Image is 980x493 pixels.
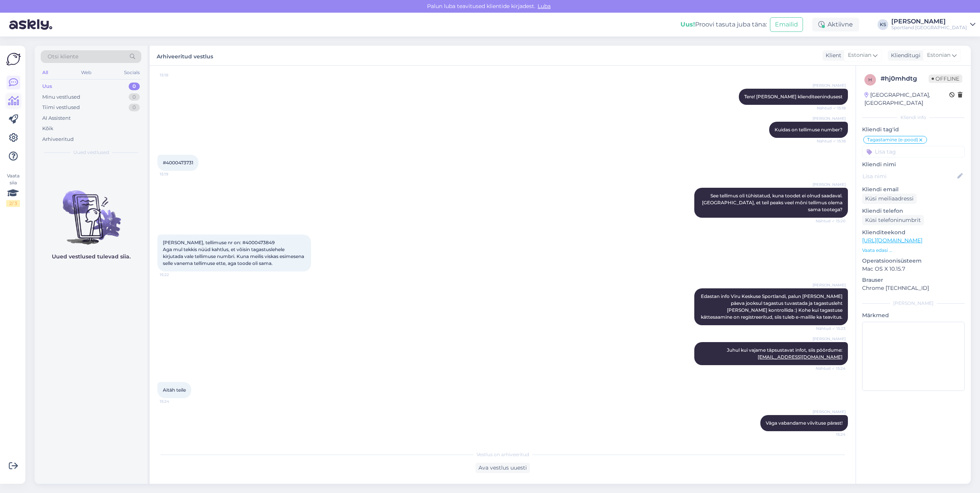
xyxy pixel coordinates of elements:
[6,52,21,66] img: Askly Logo
[163,387,186,393] span: Aitäh teile
[891,18,967,25] div: [PERSON_NAME]
[535,3,553,10] span: Luba
[862,257,965,265] p: Operatsioonisüsteem
[891,18,975,31] a: [PERSON_NAME]Sportland [GEOGRAPHIC_DATA]
[6,200,20,207] div: 2 / 3
[862,194,917,204] div: Küsi meiliaadressi
[862,126,965,134] p: Kliendi tag'id
[42,125,53,132] div: Kõik
[129,104,140,111] div: 0
[891,25,967,31] div: Sportland [GEOGRAPHIC_DATA]
[862,172,956,180] input: Lisa nimi
[862,247,965,254] p: Vaata edasi ...
[52,253,131,261] p: Uued vestlused tulevad siia.
[129,93,140,101] div: 0
[862,207,965,215] p: Kliendi telefon
[157,50,213,61] label: Arhiveeritud vestlus
[163,160,193,165] span: #4000473731
[770,17,803,32] button: Emailid
[160,272,189,278] span: 15:22
[881,74,929,83] div: # hj0mhdtg
[813,282,846,288] span: [PERSON_NAME]
[475,463,530,473] div: Ava vestlus uuesti
[864,91,949,107] div: [GEOGRAPHIC_DATA], [GEOGRAPHIC_DATA]
[823,51,841,60] div: Klient
[129,83,140,90] div: 0
[160,399,189,404] span: 15:24
[42,114,71,122] div: AI Assistent
[813,182,846,187] span: [PERSON_NAME]
[867,137,918,142] span: Tagastamine (e-pood)
[848,51,871,60] span: Estonian
[862,160,965,169] p: Kliendi nimi
[35,177,147,246] img: No chats
[42,136,74,143] div: Arhiveeritud
[817,432,846,437] span: 15:24
[812,18,859,31] div: Aktiivne
[929,74,962,83] span: Offline
[122,68,141,78] div: Socials
[702,193,844,212] span: See tellimus oli tühistatud, kuna toodet ei olnud saadaval. [GEOGRAPHIC_DATA], et teil peaks veel...
[816,218,846,224] span: Nähtud ✓ 15:20
[868,77,872,83] span: h
[862,114,965,121] div: Kliendi info
[79,68,93,78] div: Web
[766,420,843,426] span: Väga vabandame viivituse pärast!
[813,409,846,415] span: [PERSON_NAME]
[862,146,965,157] input: Lisa tag
[758,354,843,360] a: [EMAIL_ADDRESS][DOMAIN_NAME]
[680,20,767,29] div: Proovi tasuta juba täna:
[813,336,846,342] span: [PERSON_NAME]
[862,311,965,319] p: Märkmed
[817,105,846,111] span: Nähtud ✓ 15:18
[862,276,965,284] p: Brauser
[813,116,846,121] span: [PERSON_NAME]
[42,93,80,101] div: Minu vestlused
[477,451,529,458] span: Vestlus on arhiveeritud
[744,94,843,99] span: Tere! [PERSON_NAME] klienditeenindusest
[163,240,305,266] span: [PERSON_NAME], tellimuse nr on: #4000473849 Aga mul tekkis nüüd kahtlus, et võisin tagastuslehele...
[48,53,78,61] span: Otsi kliente
[862,237,922,244] a: [URL][DOMAIN_NAME]
[680,21,695,28] b: Uus!
[862,185,965,194] p: Kliendi email
[160,72,189,78] span: 15:18
[862,228,965,237] p: Klienditeekond
[927,51,950,60] span: Estonian
[862,265,965,273] p: Mac OS X 10.15.7
[42,104,80,111] div: Tiimi vestlused
[775,127,843,132] span: Kuidas on tellimuse number?
[816,366,846,371] span: Nähtud ✓ 15:24
[727,347,843,360] span: Juhul kui vajame täpsustavat infot, siis pöördume:
[41,68,50,78] div: All
[73,149,109,156] span: Uued vestlused
[6,172,20,207] div: Vaata siia
[817,138,846,144] span: Nähtud ✓ 15:18
[701,293,844,320] span: Edastan info Viru Keskuse Sportlandi, palun [PERSON_NAME] päeva jooksul tagastus tuvastada ja tag...
[862,300,965,307] div: [PERSON_NAME]
[42,83,52,90] div: Uus
[816,326,846,331] span: Nähtud ✓ 15:23
[813,83,846,88] span: [PERSON_NAME]
[888,51,920,60] div: Klienditugi
[862,215,924,225] div: Küsi telefoninumbrit
[160,171,189,177] span: 15:19
[862,284,965,292] p: Chrome [TECHNICAL_ID]
[877,19,888,30] div: KS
